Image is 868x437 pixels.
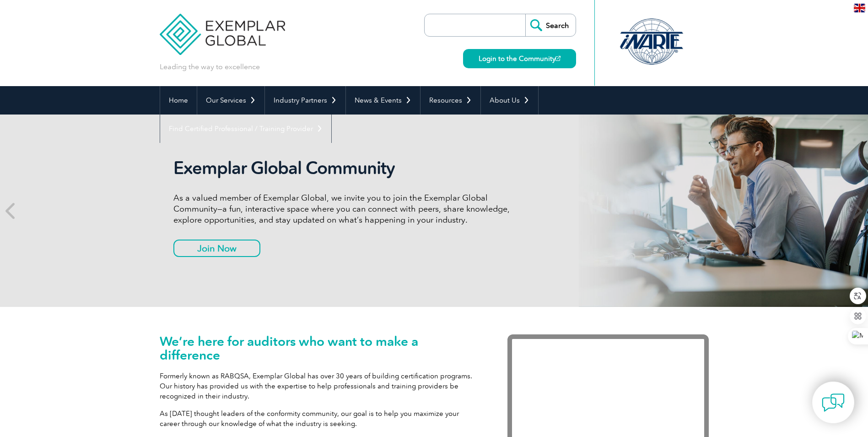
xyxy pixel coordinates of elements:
[481,86,538,115] a: About Us
[822,391,845,414] img: contact-chat.png
[265,86,345,115] a: Industry Partners
[173,192,517,225] p: As a valued member of Exemplar Global, we invite you to join the Exemplar Global Community—a fun,...
[555,56,561,61] img: open_square.png
[854,4,865,12] img: en
[160,115,331,143] a: Find Certified Professional / Training Provider
[173,158,517,179] h2: Exemplar Global Community
[160,334,480,362] h1: We’re here for auditors who want to make a difference
[197,86,264,115] a: Our Services
[173,240,260,257] a: Join Now
[525,14,576,36] input: Search
[421,86,480,115] a: Resources
[160,409,480,429] p: As [DATE] thought leaders of the conformity community, our goal is to help you maximize your care...
[160,62,260,72] p: Leading the way to excellence
[160,371,480,401] p: Formerly known as RABQSA, Exemplar Global has over 30 years of building certification programs. O...
[346,86,420,115] a: News & Events
[463,49,576,68] a: Login to the Community
[160,86,197,115] a: Home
